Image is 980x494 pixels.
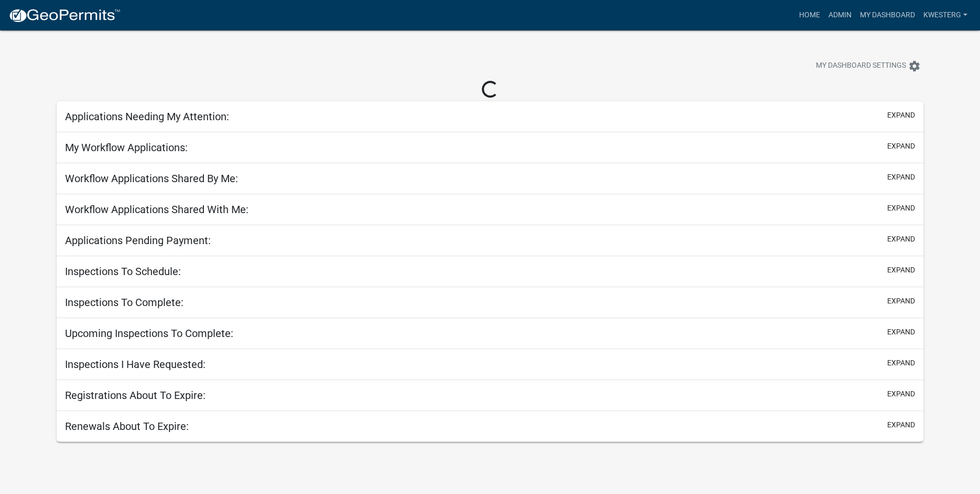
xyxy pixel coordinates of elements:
[887,203,915,214] button: expand
[65,234,211,247] h5: Applications Pending Payment:
[887,388,915,400] button: expand
[887,327,915,338] button: expand
[887,265,915,276] button: expand
[887,110,915,121] button: expand
[807,56,929,76] button: My Dashboard Settingssettings
[795,5,824,25] a: Home
[856,5,919,25] a: My Dashboard
[65,203,249,216] h5: Workflow Applications Shared With Me:
[919,5,972,25] a: kwesterg
[65,296,184,309] h5: Inspections To Complete:
[887,141,915,152] button: expand
[65,389,206,402] h5: Registrations About To Expire:
[65,141,188,154] h5: My Workflow Applications:
[816,60,906,72] span: My Dashboard Settings
[887,172,915,183] button: expand
[887,234,915,245] button: expand
[887,358,915,369] button: expand
[65,110,229,123] h5: Applications Needing My Attention:
[887,296,915,307] button: expand
[65,420,189,433] h5: Renewals About To Expire:
[887,419,915,430] button: expand
[65,172,238,185] h5: Workflow Applications Shared By Me:
[824,5,856,25] a: Admin
[65,358,206,371] h5: Inspections I Have Requested:
[908,60,921,72] i: settings
[65,327,233,340] h5: Upcoming Inspections To Complete:
[65,265,181,278] h5: Inspections To Schedule:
